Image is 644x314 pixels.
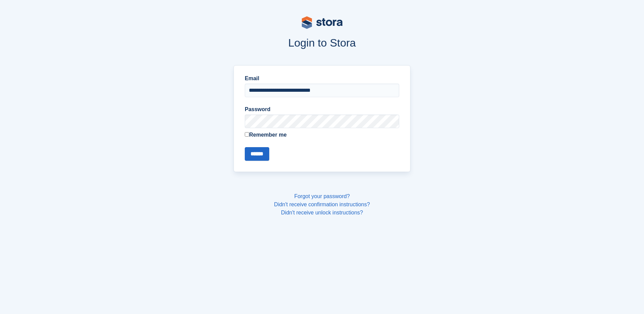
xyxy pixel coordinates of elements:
label: Remember me [245,131,399,139]
a: Forgot your password? [294,193,350,199]
h1: Login to Stora [104,37,540,49]
img: stora-logo-53a41332b3708ae10de48c4981b4e9114cc0af31d8433b30ea865607fb682f29.svg [302,16,343,29]
input: Remember me [245,132,249,137]
label: Password [245,105,399,114]
a: Didn't receive confirmation instructions? [274,202,370,207]
label: Email [245,74,399,83]
a: Didn't receive unlock instructions? [281,210,363,215]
